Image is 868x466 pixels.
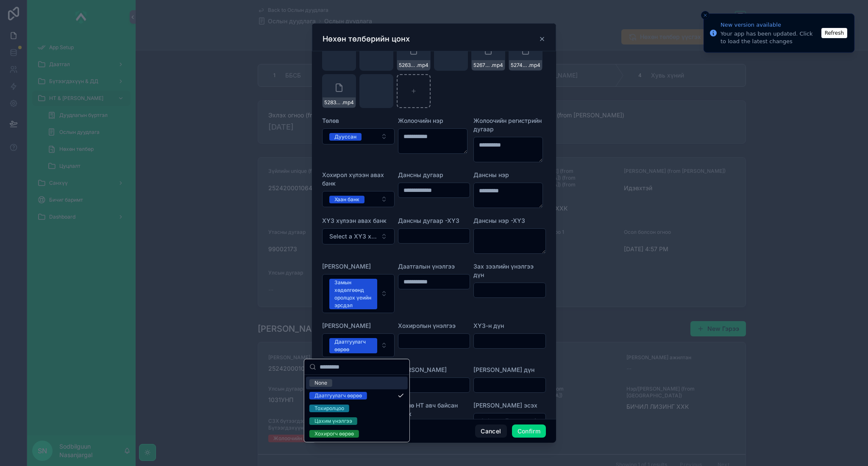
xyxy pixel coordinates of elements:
span: 527431436_31048791171400881_2602594200936997167_n [511,62,528,69]
span: .mp4 [528,62,540,69]
span: 526381491_24293304053690800_6299336433828114066_n [399,62,416,69]
button: Confirm [512,424,546,438]
div: Даатгуулагч өөрөө [314,392,362,399]
button: Select Button [322,191,395,207]
span: Төлөв [322,117,339,124]
div: New version available [721,21,819,29]
span: Дансны нэр [473,171,509,178]
span: .mp4 [416,62,428,69]
span: [PERSON_NAME] [322,263,371,270]
div: Дууссан [334,133,356,141]
span: Жолоочийн регистрийн дугаар [473,117,542,133]
div: Тохиролцоо [314,405,344,412]
span: Зах зээлийн үнэлгээ дүн [473,263,534,278]
div: Suggestions [304,375,409,442]
span: ХҮЗ хүлээн авах банк [322,217,387,224]
span: [PERSON_NAME] эсэх [473,402,537,409]
span: .mp4 [342,99,354,106]
span: Хохирол хүлээн авах банк [322,171,384,187]
span: Даатгалын үнэлгээ [398,263,455,270]
span: 528364128_24554381070826459_3910666285676208136_n [324,99,342,106]
button: Select Button [322,228,395,244]
div: Хохирогч өөрөө [314,430,354,438]
button: Close toast [701,11,709,19]
h3: Нөхөн төлбөрийн цонх [323,34,410,44]
span: [PERSON_NAME] [322,322,371,329]
button: Select Button [473,413,546,429]
div: None [314,379,327,387]
span: [PERSON_NAME] дүн [473,366,534,373]
button: Cancel [475,424,506,438]
span: Хохиролын үнэлгээ [398,322,456,329]
span: Өмнө НТ авч байсан эсэх [398,402,458,417]
div: Замын хөдөлгөөнд оролцох үеийн эрсдэл [334,279,372,309]
div: Your app has been updated. Click to load the latest changes [721,30,819,45]
button: Select Button [322,128,395,144]
span: .mp4 [491,62,503,69]
button: Select Button [322,333,395,357]
span: Жолоочийн нэр [398,117,443,124]
span: Select a ХҮЗ хүлээн авах банк [329,232,377,241]
div: Хаан банк [334,196,359,203]
span: ХҮЗ-н дүн [473,322,504,329]
span: 526788091_24332818569684706_1797674728663155367_n [473,62,491,69]
div: Цахим үнэлгээ [314,417,352,425]
button: Refresh [821,28,847,38]
span: Дансны нэр -ХҮЗ [473,217,525,224]
span: Select a Буцаан нэхэмжлэх эсэх [481,417,529,425]
span: Дансны дугаар [398,171,443,178]
span: [PERSON_NAME] [398,366,447,373]
button: Select Button [322,274,395,313]
div: Даатгуулагч өөрөө [334,338,372,353]
span: Дансны дугаар -ХҮЗ [398,217,459,224]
